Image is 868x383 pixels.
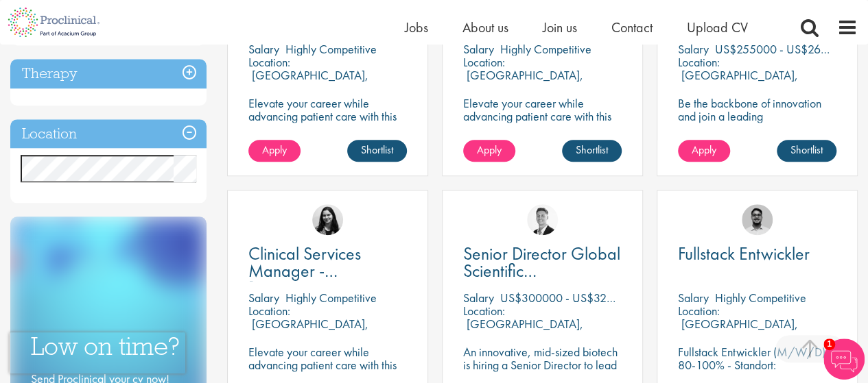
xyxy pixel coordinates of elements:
[248,97,407,162] p: Elevate your career while advancing patient care with this Clinical Services Manager position wit...
[823,338,865,380] img: Chatbot
[248,41,279,57] span: Salary
[678,245,836,262] a: Fullstack Entwickler
[562,140,622,162] a: Shortlist
[285,290,377,306] p: Highly Competitive
[678,242,810,265] span: Fullstack Entwickler
[463,140,515,162] a: Apply
[248,54,290,70] span: Location:
[262,143,287,157] span: Apply
[463,290,494,306] span: Salary
[248,316,368,345] p: [GEOGRAPHIC_DATA], [GEOGRAPHIC_DATA]
[687,18,748,36] a: Upload CV
[678,41,709,57] span: Salary
[248,67,368,96] p: [GEOGRAPHIC_DATA], [GEOGRAPHIC_DATA]
[10,59,207,88] h3: Therapy
[678,290,709,306] span: Salary
[463,41,494,57] span: Salary
[678,140,730,162] a: Apply
[543,18,577,36] a: Join us
[463,242,620,299] span: Senior Director Global Scientific Communications
[823,338,835,350] span: 1
[678,316,798,345] p: [GEOGRAPHIC_DATA], [GEOGRAPHIC_DATA]
[500,41,591,57] p: Highly Competitive
[312,204,343,235] img: Indre Stankeviciute
[463,245,622,280] a: Senior Director Global Scientific Communications
[10,332,185,373] iframe: reCAPTCHA
[611,18,653,36] a: Contact
[678,303,720,319] span: Location:
[678,97,836,188] p: Be the backbone of innovation and join a leading pharmaceutical company to help keep life-changin...
[248,245,407,280] a: Clinical Services Manager - [GEOGRAPHIC_DATA]
[463,316,583,345] p: [GEOGRAPHIC_DATA], [GEOGRAPHIC_DATA]
[463,303,505,319] span: Location:
[10,119,207,149] h3: Location
[777,140,836,162] a: Shortlist
[678,67,798,96] p: [GEOGRAPHIC_DATA], [GEOGRAPHIC_DATA]
[463,67,583,96] p: [GEOGRAPHIC_DATA], [GEOGRAPHIC_DATA]
[742,204,773,235] img: Timothy Deschamps
[527,204,558,235] img: George Watson
[678,54,720,70] span: Location:
[248,140,301,162] a: Apply
[692,143,716,157] span: Apply
[462,18,508,36] a: About us
[285,41,377,57] p: Highly Competitive
[463,54,505,70] span: Location:
[477,143,502,157] span: Apply
[347,140,407,162] a: Shortlist
[500,290,823,306] p: US$300000 - US$320000 per annum + Highly Competitive Salary
[248,242,414,299] span: Clinical Services Manager - [GEOGRAPHIC_DATA]
[715,290,806,306] p: Highly Competitive
[248,290,279,306] span: Salary
[405,18,428,36] a: Jobs
[463,97,622,162] p: Elevate your career while advancing patient care with this Clinical Services Manager position wit...
[248,303,290,319] span: Location:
